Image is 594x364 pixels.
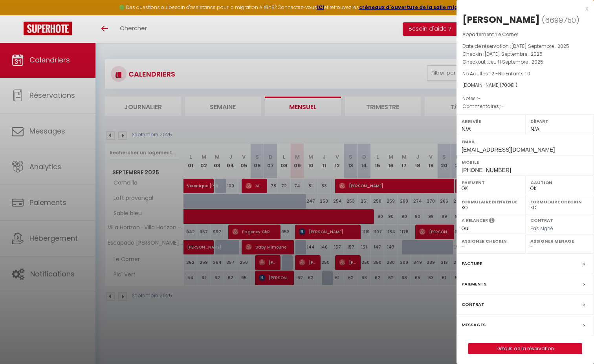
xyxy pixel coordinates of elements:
[501,103,504,110] span: -
[542,15,579,26] span: ( )
[462,167,511,173] span: [PHONE_NUMBER]
[462,102,588,110] p: Commentaires :
[511,43,569,49] span: [DATE] Septembre . 2025
[6,3,30,27] button: Ouvrir le widget de chat LiveChat
[462,158,589,166] label: Mobile
[462,179,520,187] label: Paiement
[545,15,576,25] span: 6699750
[496,31,518,38] span: Le Corner
[488,59,543,65] span: Jeu 11 Septembre . 2025
[530,225,553,232] span: Pas signé
[462,82,588,89] div: [DOMAIN_NAME]
[478,95,481,102] span: -
[462,237,520,245] label: Assigner Checkin
[530,126,539,132] span: N/A
[462,217,488,224] label: A relancer
[462,300,484,309] label: Contrat
[530,217,553,222] label: Contrat
[462,70,530,77] span: Nb Adultes : 2 -
[462,126,471,132] span: N/A
[502,82,510,88] span: 700
[530,179,589,187] label: Caution
[462,146,555,153] span: [EMAIL_ADDRESS][DOMAIN_NAME]
[462,13,540,26] div: [PERSON_NAME]
[456,4,588,13] div: x
[498,70,530,77] span: Nb Enfants : 0
[489,217,495,226] i: Sélectionner OUI si vous souhaiter envoyer les séquences de messages post-checkout
[469,344,582,354] a: Détails de la réservation
[462,198,520,206] label: Formulaire Bienvenue
[462,95,588,102] p: Notes :
[530,117,589,125] label: Départ
[500,82,517,88] span: ( € )
[462,50,588,58] p: Checkin :
[530,237,589,245] label: Assigner Menage
[462,117,520,125] label: Arrivée
[462,31,588,38] p: Appartement :
[462,321,486,329] label: Messages
[462,58,588,66] p: Checkout :
[468,343,582,354] button: Détails de la réservation
[462,138,589,146] label: Email
[484,51,543,57] span: [DATE] Septembre . 2025
[462,280,486,288] label: Paiements
[462,260,482,268] label: Facture
[530,198,589,206] label: Formulaire Checkin
[462,42,588,50] p: Date de réservation :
